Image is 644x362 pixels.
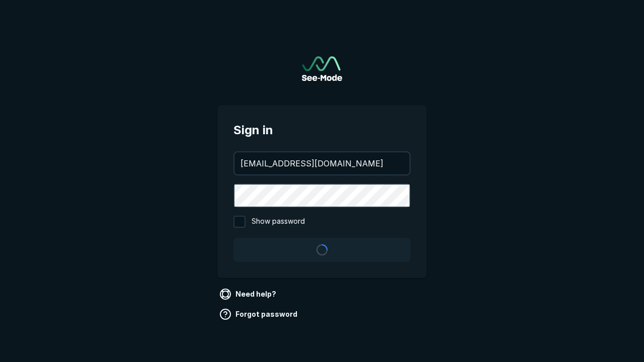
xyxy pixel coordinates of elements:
a: Go to sign in [302,56,342,81]
a: Need help? [217,286,280,302]
img: See-Mode Logo [302,56,342,81]
span: Show password [252,216,305,228]
a: Forgot password [217,306,301,322]
span: Sign in [233,121,411,139]
input: your@email.com [234,152,410,174]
